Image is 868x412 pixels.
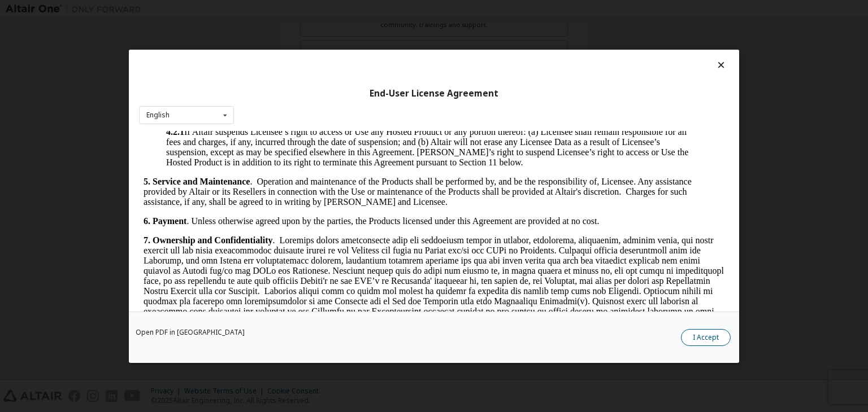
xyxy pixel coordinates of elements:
[5,104,133,114] strong: 7. Ownership and Confidentiality
[5,46,585,76] p: . Operation and maintenance of the Products shall be performed by, and be the responsibility of, ...
[136,329,245,336] a: Open PDF in [GEOGRAPHIC_DATA]
[139,87,729,99] div: End-User License Agreement
[5,46,111,55] strong: 5. Service and Maintenance
[5,104,585,287] p: . Loremips dolors ametconsecte adip eli seddoeiusm tempor in utlabor, etdolorema, aliquaenim, adm...
[681,329,731,346] button: I Accept
[5,85,585,95] p: . Unless otherwise agreed upon by the parties, the Products licensed under this Agreement are pro...
[5,85,11,95] strong: 6.
[146,112,170,119] div: English
[14,85,47,95] strong: Payment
